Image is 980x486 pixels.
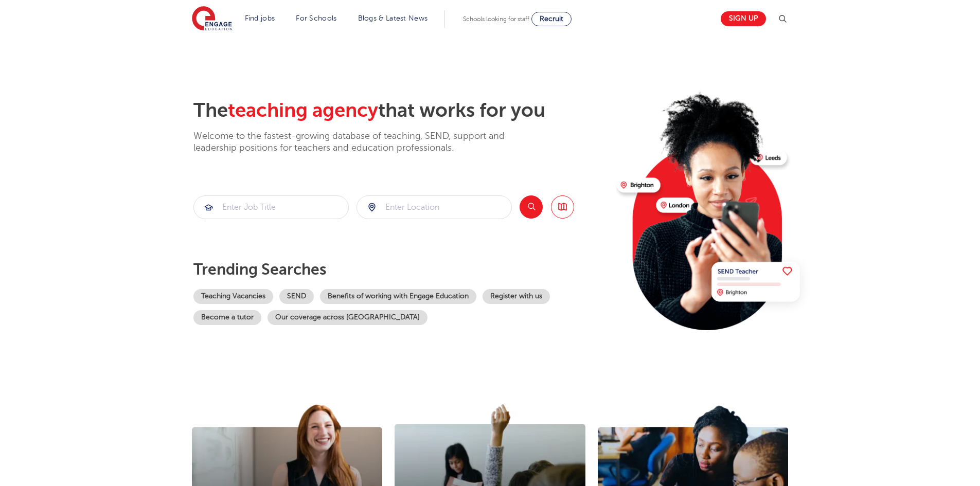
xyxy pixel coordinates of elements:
[531,12,572,26] a: Recruit
[194,196,348,219] input: Submit
[357,196,511,219] input: Submit
[193,130,533,154] p: Welcome to the fastest-growing database of teaching, SEND, support and leadership positions for t...
[193,260,609,279] p: Trending searches
[320,289,476,304] a: Benefits of working with Engage Education
[721,11,766,26] a: Sign up
[520,195,543,219] button: Search
[463,15,529,23] span: Schools looking for staff
[193,289,273,304] a: Teaching Vacancies
[296,14,336,22] a: For Schools
[193,195,349,219] div: Submit
[192,6,232,32] img: Engage Education
[483,289,550,304] a: Register with us
[540,15,563,23] span: Recruit
[358,14,428,22] a: Blogs & Latest News
[228,99,378,121] span: teaching agency
[193,310,261,325] a: Become a tutor
[193,99,609,122] h2: The that works for you
[245,14,275,22] a: Find jobs
[279,289,314,304] a: SEND
[268,310,427,325] a: Our coverage across [GEOGRAPHIC_DATA]
[357,195,512,219] div: Submit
